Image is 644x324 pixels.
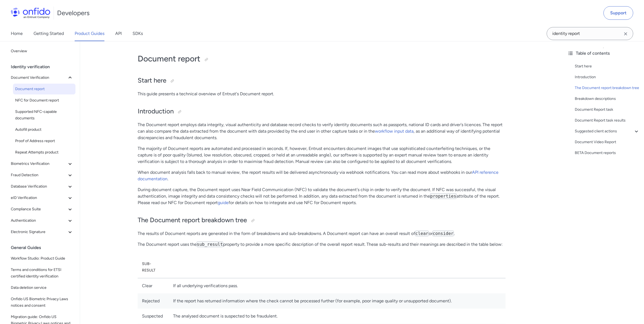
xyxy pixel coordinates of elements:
th: Sub-result [138,256,169,278]
td: Rejected [138,293,169,309]
td: If all underlying verifications pass. [169,278,506,293]
span: Supported NFC-capable documents [15,109,73,122]
input: Onfido search input field [547,27,633,40]
p: During document capture, the Document report uses Near Field Communication (NFC) to validate the ... [138,186,506,206]
span: Document Verification [11,74,67,81]
a: Repeat Attempts product [13,147,75,158]
a: Introduction [575,74,640,80]
h1: Developers [57,9,90,17]
a: Overview [9,46,75,57]
span: Fraud Detection [11,172,67,178]
h2: Start here [138,76,506,85]
a: Proof of Address report [13,136,75,146]
span: Compliance Suite [11,206,67,212]
a: Document report [13,84,75,94]
a: Onfido US Biometric Privacy Laws notices and consent [9,294,75,311]
a: Workflow Studio: Product Guide [9,253,75,264]
div: Identity verification [11,61,78,72]
a: The Document report breakdown tree [575,85,640,91]
span: Database Verification [11,183,67,190]
a: Supported NFC-capable documents [13,106,75,124]
button: Biometrics Verification [9,158,75,169]
td: Clear [138,278,169,293]
button: Document Verification [9,72,75,83]
img: Onfido Logo [11,8,50,18]
a: Document Report task results [575,117,640,124]
a: workflow input data [375,129,414,134]
a: Document Report task [575,106,640,113]
button: eID Verification [9,192,75,203]
a: Support [603,6,633,20]
a: guide [218,200,229,205]
span: Workflow Studio: Product Guide [11,255,73,262]
a: Breakdown descriptions [575,96,640,102]
a: Terms and conditions for ETSI certified identity verification [9,264,75,282]
a: API reference documentation [138,170,498,181]
p: The majority of Document reports are automated and processed in seconds. If, however, Entrust enc... [138,145,506,165]
svg: Clear search field button [622,31,629,37]
span: Onfido US Biometric Privacy Laws notices and consent [11,296,73,309]
a: Home [11,26,23,41]
a: Autofill product [13,124,75,135]
div: General Guides [11,242,78,253]
span: Terms and conditions for ETSI certified identity verification [11,267,73,280]
a: Start here [575,63,640,70]
a: Product Guides [75,26,104,41]
span: Proof of Address report [15,138,73,144]
code: consider [432,231,454,236]
span: NFC for Document report [15,97,73,104]
p: When document analysis falls back to manual review, the report results will be delivered asynchro... [138,169,506,182]
a: Suggested client actions [575,128,640,135]
span: Autofill product [15,126,73,133]
a: Data deletion service [9,282,75,293]
td: If the report has returned information where the check cannot be processed further (for example, ... [169,293,506,309]
span: Electronic Signature [11,229,67,235]
button: Fraud Detection [9,170,75,181]
button: Authentication [9,215,75,226]
span: Data deletion service [11,284,73,291]
a: SDKs [133,26,143,41]
button: Electronic Signature [9,227,75,237]
h2: Introduction [138,107,506,116]
p: The Document report employs data integrity, visual authenticity and database record checks to ver... [138,122,506,141]
span: Overview [11,48,73,54]
button: Compliance Suite [9,204,75,215]
p: The results of Document reports are generated in the form of breakdowns and sub-breakdowns. A Doc... [138,230,506,237]
p: This guide presents a technical overview of Entrust's Document report. [138,91,506,97]
a: Document Video Report [575,139,640,145]
span: Repeat Attempts product [15,149,73,156]
h2: The Document report breakdown tree [138,216,506,225]
span: Biometrics Verification [11,161,67,167]
a: BETA Document reports [575,150,640,156]
code: sub_result [197,241,223,247]
td: Suspected [138,309,169,324]
a: API [115,26,122,41]
code: properties [430,193,457,199]
h1: Document report [138,53,506,64]
a: NFC for Document report [13,95,75,106]
p: The Document report uses the property to provide a more specific description of the overall repor... [138,241,506,248]
code: clear [415,231,429,236]
a: Getting Started [34,26,64,41]
button: Database Verification [9,181,75,192]
div: Table of contents [567,50,640,57]
span: Authentication [11,217,67,224]
td: The analysed document is suspected to be fraudulent. [169,309,506,324]
span: eID Verification [11,195,67,201]
span: Document report [15,86,73,92]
